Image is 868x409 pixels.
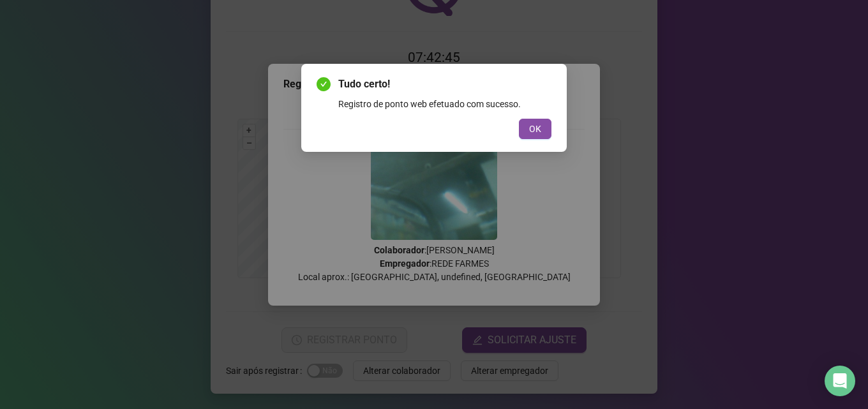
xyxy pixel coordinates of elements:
span: Tudo certo! [338,77,551,92]
button: OK [519,119,551,139]
span: check-circle [317,77,331,91]
div: Registro de ponto web efetuado com sucesso. [338,97,551,111]
div: Open Intercom Messenger [825,366,855,396]
span: OK [529,122,541,136]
